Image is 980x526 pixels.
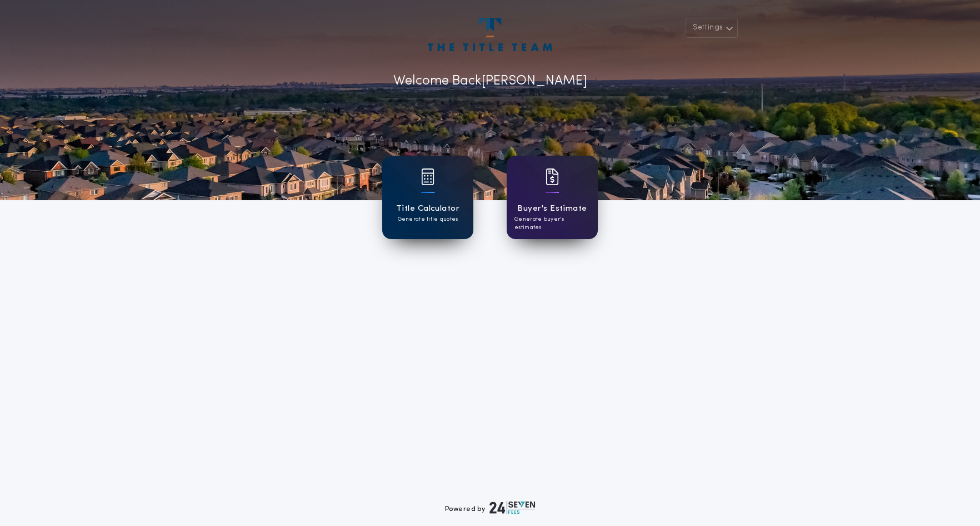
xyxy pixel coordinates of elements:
img: account-logo [428,18,552,51]
a: card iconBuyer's EstimateGenerate buyer's estimates [507,156,598,239]
button: Settings [686,18,738,38]
img: card icon [421,168,434,185]
h1: Title Calculator [396,202,459,215]
p: Welcome Back [PERSON_NAME] [393,71,587,91]
p: Generate title quotes [397,215,458,224]
h1: Buyer's Estimate [517,202,587,215]
img: logo [489,501,535,514]
div: Powered by [445,501,535,514]
p: Generate buyer's estimates [514,215,590,232]
a: card iconTitle CalculatorGenerate title quotes [382,156,473,239]
img: card icon [546,168,559,185]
